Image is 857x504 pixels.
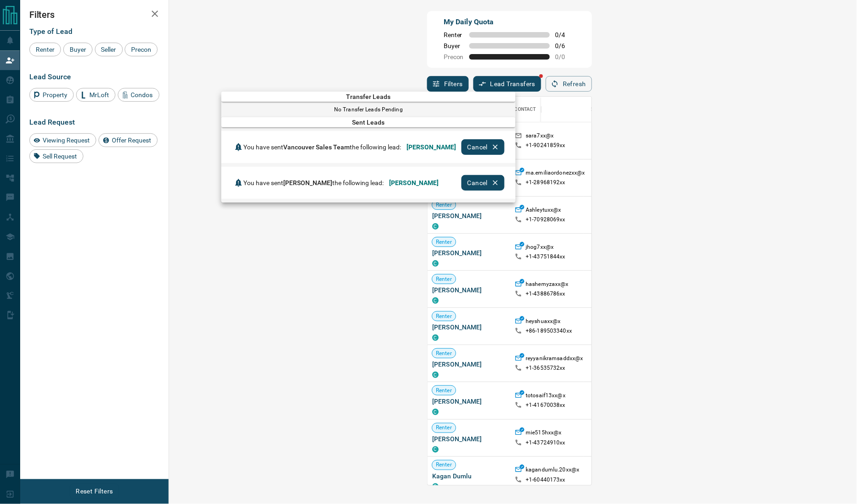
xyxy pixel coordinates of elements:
[389,179,439,186] span: [PERSON_NAME]
[283,179,332,186] span: [PERSON_NAME]
[221,105,516,114] p: No Transfer Leads Pending
[407,143,456,151] span: [PERSON_NAME]
[461,175,505,191] button: Cancel
[243,179,384,186] span: You have sent the following lead:
[221,93,516,100] span: Transfer Leads
[243,143,401,151] span: You have sent the following lead:
[283,143,350,151] span: Vancouver Sales Team
[461,139,505,155] button: Cancel
[221,119,516,126] span: Sent Leads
